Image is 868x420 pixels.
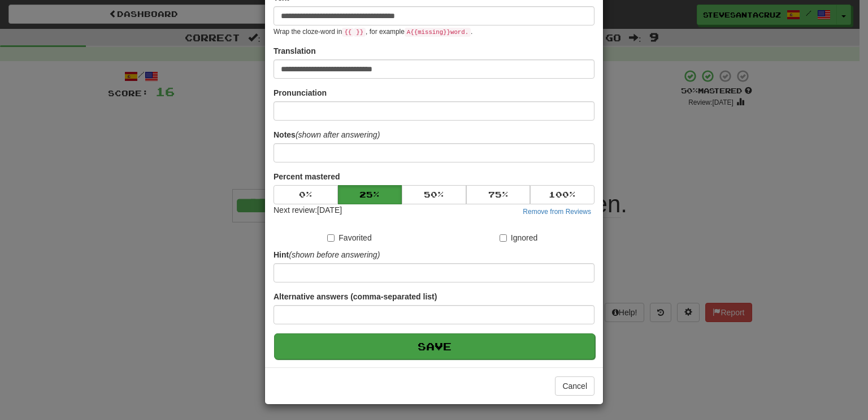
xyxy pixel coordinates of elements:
[296,130,380,139] em: (shown after answering)
[405,28,471,37] code: A {{ missing }} word.
[274,129,380,140] label: Notes
[274,87,327,98] label: Pronunciation
[274,185,338,204] button: 0%
[354,28,366,37] code: }}
[327,232,371,243] label: Favorited
[274,45,316,57] label: Translation
[289,250,380,259] em: (shown before answering)
[274,249,380,260] label: Hint
[274,204,342,218] div: Next review: [DATE]
[466,185,531,204] button: 75%
[327,234,335,242] input: Favorited
[274,291,437,302] label: Alternative answers (comma-separated list)
[274,28,472,36] small: Wrap the cloze-word in , for example .
[274,333,595,359] button: Save
[555,376,594,396] button: Cancel
[500,234,507,242] input: Ignored
[530,185,594,204] button: 100%
[338,185,402,204] button: 25%
[274,171,340,182] label: Percent mastered
[342,28,354,37] code: {{
[274,185,594,204] div: Percent mastered
[519,205,594,218] button: Remove from Reviews
[402,185,466,204] button: 50%
[500,232,537,243] label: Ignored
